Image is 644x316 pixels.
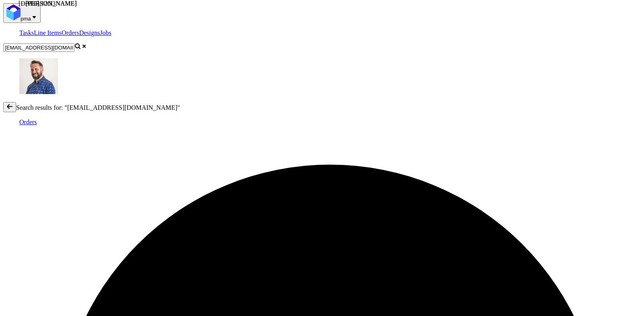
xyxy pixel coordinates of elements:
a: Orders [62,29,79,36]
button: pma [3,3,41,23]
span: Search results for: "[EMAIL_ADDRESS][DOMAIN_NAME]" [16,104,180,111]
a: Designs [79,29,100,36]
img: Michał Rachański [19,58,58,94]
a: Tasks [19,29,34,36]
img: logo [6,4,21,21]
span: pma [21,16,31,22]
a: Line Items [34,29,62,36]
a: Jobs [100,29,111,36]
